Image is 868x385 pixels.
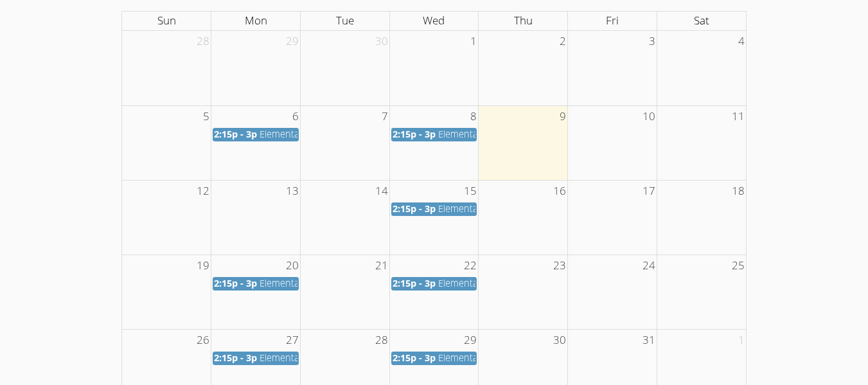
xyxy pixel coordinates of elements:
span: Sat [694,13,709,28]
span: Sun [157,13,176,28]
span: Elementary Math [438,277,511,289]
span: 2 [558,31,567,52]
span: 21 [374,255,389,276]
span: 31 [641,330,657,351]
span: 30 [374,31,389,52]
span: 8 [469,106,478,127]
span: 6 [291,106,300,127]
span: 16 [552,181,567,202]
span: 2:15p - 3p [214,277,257,289]
span: 12 [195,181,211,202]
span: 22 [463,255,478,276]
span: 28 [195,31,211,52]
span: 15 [463,181,478,202]
span: 4 [737,31,746,52]
span: 7 [380,106,389,127]
span: 9 [558,106,567,127]
span: 28 [374,330,389,351]
span: 25 [731,255,746,276]
span: 2:15p - 3p [393,277,436,289]
a: 2:15p - 3p Elementary Math [391,277,477,291]
span: 26 [195,330,211,351]
span: 1 [469,31,478,52]
span: 14 [374,181,389,202]
span: Elementary Math [438,128,511,140]
span: 18 [731,181,746,202]
span: 30 [552,330,567,351]
span: 2:15p - 3p [393,202,436,215]
a: 2:15p - 3p Elementary Math [391,352,477,365]
span: 13 [285,181,300,202]
span: 29 [463,330,478,351]
span: Elementary Math [438,202,511,215]
span: Elementary Math [260,277,332,289]
span: Thu [514,13,533,28]
span: 29 [285,31,300,52]
span: 11 [731,106,746,127]
span: 23 [552,255,567,276]
span: 3 [648,31,657,52]
span: 10 [641,106,657,127]
span: 24 [641,255,657,276]
span: Mon [245,13,267,28]
span: 2:15p - 3p [393,352,436,364]
span: Elementary Math [438,352,511,364]
span: Wed [423,13,445,28]
a: 2:15p - 3p Elementary Math [391,202,477,216]
a: 2:15p - 3p Elementary Math [391,128,477,141]
a: 2:15p - 3p Elementary Math [213,352,299,365]
span: Tue [336,13,354,28]
span: Fri [606,13,619,28]
span: 5 [202,106,211,127]
span: Elementary Math [260,128,332,140]
span: 20 [285,255,300,276]
span: 19 [195,255,211,276]
span: Elementary Math [260,352,332,364]
span: 17 [641,181,657,202]
span: 2:15p - 3p [214,352,257,364]
span: 1 [737,330,746,351]
a: 2:15p - 3p Elementary Math [213,128,299,141]
span: 2:15p - 3p [393,128,436,140]
a: 2:15p - 3p Elementary Math [213,277,299,291]
span: 2:15p - 3p [214,128,257,140]
span: 27 [285,330,300,351]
